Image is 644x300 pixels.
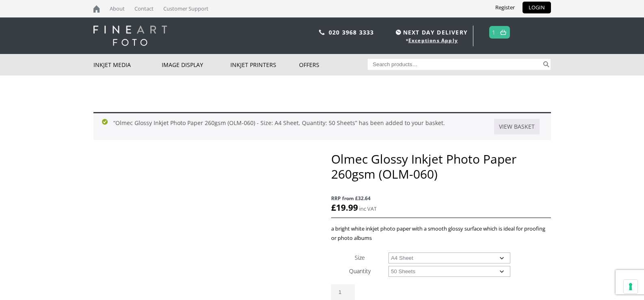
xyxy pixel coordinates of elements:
[624,280,637,294] button: Your consent preferences for tracking technologies
[523,2,551,13] a: LOGIN
[299,54,368,76] a: Offers
[93,54,162,76] a: Inkjet Media
[500,30,506,35] img: basket.svg
[492,26,496,38] a: 1
[396,30,401,35] img: time.svg
[349,267,371,275] label: Quantity
[331,224,551,243] p: a bright white inkjet photo paper with a smooth glossy surface which is ideal for proofing or pho...
[331,284,355,300] input: Product quantity
[355,254,365,261] label: Size
[394,28,468,37] span: NEXT DAY DELIVERY
[368,59,542,70] input: Search products…
[542,59,551,70] button: Search
[494,119,540,134] a: View basket
[93,26,167,46] img: logo-white.svg
[230,54,299,76] a: Inkjet Printers
[408,37,458,44] a: Exceptions Apply
[539,264,551,277] a: Clear options
[93,112,551,140] div: “Olmec Glossy Inkjet Photo Paper 260gsm (OLM-060) - Size: A4 Sheet, Quantity: 50 Sheets” has been...
[331,202,358,213] bdi: 19.99
[331,151,551,181] h1: Olmec Glossy Inkjet Photo Paper 260gsm (OLM-060)
[319,30,325,35] img: phone.svg
[331,202,336,213] span: £
[162,54,230,76] a: Image Display
[489,2,521,13] a: Register
[331,194,551,203] span: RRP from £32.64
[329,28,374,36] a: 020 3968 3333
